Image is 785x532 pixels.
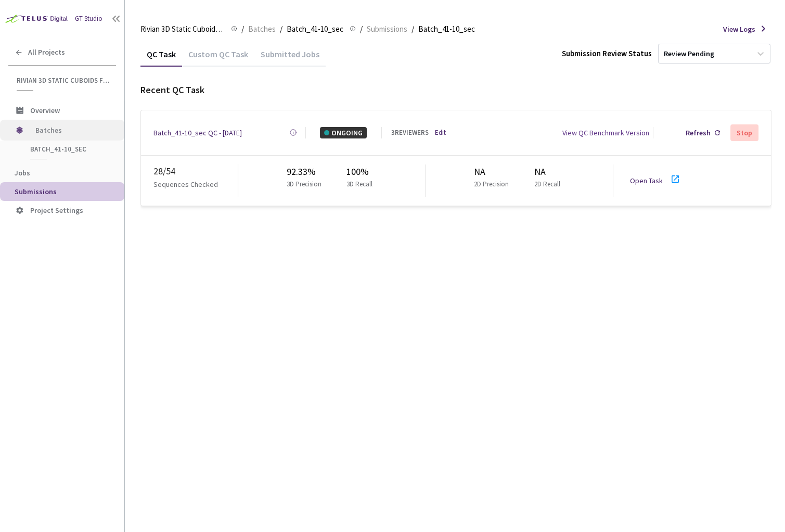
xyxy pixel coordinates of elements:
div: GT Studio [75,14,102,24]
a: Submissions [365,23,409,34]
span: Rivian 3D Static Cuboids fixed[2024-25] [140,23,225,35]
div: Refresh [686,127,711,138]
div: Recent QC Task [140,83,771,97]
a: Batch_41-10_sec QC - [DATE] [153,127,242,138]
div: 100% [346,164,377,179]
span: View Logs [723,23,755,35]
p: 3D Recall [346,179,372,189]
span: Overview [30,106,60,115]
div: View QC Benchmark Version [562,127,649,138]
p: 3D Precision [287,179,321,189]
div: 92.33% [287,164,326,179]
div: Submitted Jobs [254,49,326,67]
div: Stop [737,129,752,137]
div: 3 REVIEWERS [391,128,429,138]
span: Batch_41-10_sec [418,23,475,35]
div: 28 / 54 [153,164,238,179]
li: / [241,23,244,35]
a: Edit [435,128,446,138]
span: Project Settings [30,206,83,215]
p: 2D Recall [534,179,560,189]
span: Submissions [367,23,407,35]
div: Custom QC Task [182,49,254,67]
div: NA [534,164,564,179]
span: All Projects [28,48,65,57]
li: / [360,23,363,35]
div: QC Task [140,49,182,67]
div: NA [474,164,513,179]
p: 2D Precision [474,179,509,189]
div: ONGOING [320,127,367,138]
span: Submissions [15,187,57,196]
p: Sequences Checked [153,179,218,190]
div: Submission Review Status [562,47,652,60]
a: Open Task [630,176,663,185]
li: / [411,23,414,35]
span: Jobs [15,168,30,178]
li: / [280,23,282,35]
span: Batch_41-10_sec [30,145,107,154]
span: Batch_41-10_sec [287,23,343,35]
span: Batches [35,120,107,141]
span: Batches [248,23,276,35]
span: Rivian 3D Static Cuboids fixed[2024-25] [17,76,110,85]
div: Review Pending [664,49,714,59]
a: Batches [246,23,278,34]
